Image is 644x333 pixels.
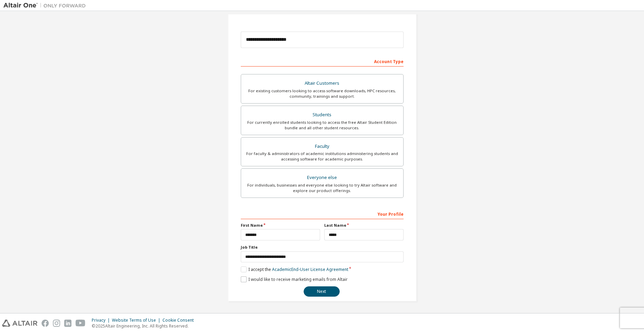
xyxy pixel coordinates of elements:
[241,266,348,272] label: I accept the
[241,56,404,67] div: Account Type
[245,79,399,88] div: Altair Customers
[241,208,404,219] div: Your Profile
[245,142,399,151] div: Faculty
[272,266,348,272] a: Academic End-User License Agreement
[76,320,86,327] img: youtube.svg
[3,2,89,9] img: Altair One
[64,320,71,327] img: linkedin.svg
[245,110,399,120] div: Students
[241,245,404,250] label: Job Title
[245,120,399,131] div: For currently enrolled students looking to access the free Altair Student Edition bundle and all ...
[162,318,198,323] div: Cookie Consent
[304,286,340,297] button: Next
[241,223,320,228] label: First Name
[112,318,162,323] div: Website Terms of Use
[245,151,399,162] div: For faculty & administrators of academic institutions administering students and accessing softwa...
[324,223,404,228] label: Last Name
[53,320,60,327] img: instagram.svg
[245,182,399,193] div: For individuals, businesses and everyone else looking to try Altair software and explore our prod...
[2,320,37,327] img: altair_logo.svg
[245,173,399,182] div: Everyone else
[92,323,198,329] p: © 2025 Altair Engineering, Inc. All Rights Reserved.
[241,276,348,282] label: I would like to receive marketing emails from Altair
[245,88,399,99] div: For existing customers looking to access software downloads, HPC resources, community, trainings ...
[92,318,112,323] div: Privacy
[42,320,49,327] img: facebook.svg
